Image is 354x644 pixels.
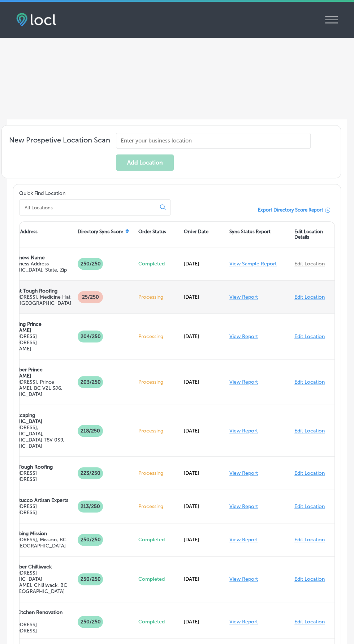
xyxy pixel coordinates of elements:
[181,372,226,392] div: [DATE]
[181,463,226,483] div: [DATE]
[294,503,325,509] a: Edit Location
[229,576,258,582] a: View Report
[78,573,103,585] p: 250 /250
[181,611,226,632] div: [DATE]
[78,258,103,270] p: 250/250
[294,576,325,582] a: Edit Location
[294,428,325,434] a: Edit Location
[9,136,110,171] span: New Prospetive Location Scan
[138,619,178,625] p: Completed
[78,376,103,388] p: 203 /250
[229,619,258,625] a: View Report
[138,537,178,543] p: Completed
[138,379,178,385] p: Processing
[78,330,103,342] p: 204 /250
[16,13,56,26] img: fda3e92497d09a02dc62c9cd864e3231.png
[229,333,258,340] a: View Report
[292,222,335,247] div: Edit Location Details
[138,261,178,267] p: Completed
[229,379,258,385] a: View Report
[78,425,103,437] p: 218 /250
[226,222,292,247] div: Sync Status Report
[181,496,226,517] div: [DATE]
[138,503,178,509] p: Processing
[181,326,226,347] div: [DATE]
[181,253,226,274] div: [DATE]
[294,294,325,300] a: Edit Location
[138,333,178,340] p: Processing
[229,470,258,476] a: View Report
[294,537,325,543] a: Edit Location
[78,500,103,512] p: 213 /250
[229,428,258,434] a: View Report
[294,619,325,625] a: Edit Location
[78,467,103,479] p: 223 /250
[294,333,325,340] a: Edit Location
[294,470,325,476] a: Edit Location
[294,261,325,267] a: Edit Location
[229,294,258,300] a: View Report
[181,222,226,247] div: Order Date
[181,529,226,550] div: [DATE]
[75,222,135,247] div: Directory Sync Score
[181,287,226,307] div: [DATE]
[78,534,103,546] p: 250 /250
[78,616,103,628] p: 250 /250
[229,503,258,509] a: View Report
[19,190,65,196] label: Quick Find Location
[138,470,178,476] p: Processing
[229,261,277,267] a: View Sample Report
[116,154,174,171] button: Add Location
[181,421,226,441] div: [DATE]
[138,576,178,582] p: Completed
[24,204,154,211] input: All Locations
[294,379,325,385] a: Edit Location
[138,428,178,434] p: Processing
[78,291,103,303] p: 25 /250
[229,537,258,543] a: View Report
[138,294,178,300] p: Processing
[258,207,323,213] span: Export Directory Score Report
[181,569,226,589] div: [DATE]
[116,133,311,149] input: Enter your business location
[135,222,181,247] div: Order Status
